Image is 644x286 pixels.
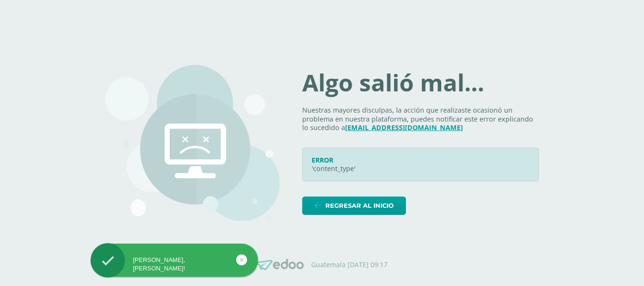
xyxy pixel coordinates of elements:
img: Edoo [256,259,304,270]
a: [EMAIL_ADDRESS][DOMAIN_NAME] [345,123,463,132]
p: Guatemala [DATE] 09:17 [311,261,388,269]
p: Nuestras mayores disculpas, la acción que realizaste ocasionó un problema en nuestra plataforma, ... [302,106,539,132]
h1: Algo salió mal... [302,71,539,95]
span: Regresar al inicio [325,197,394,214]
img: 500.png [105,65,280,221]
a: Regresar al inicio [302,196,406,215]
span: ERROR [312,155,333,164]
p: 'content_type' [312,164,529,173]
div: [PERSON_NAME], [PERSON_NAME]! [91,256,258,273]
